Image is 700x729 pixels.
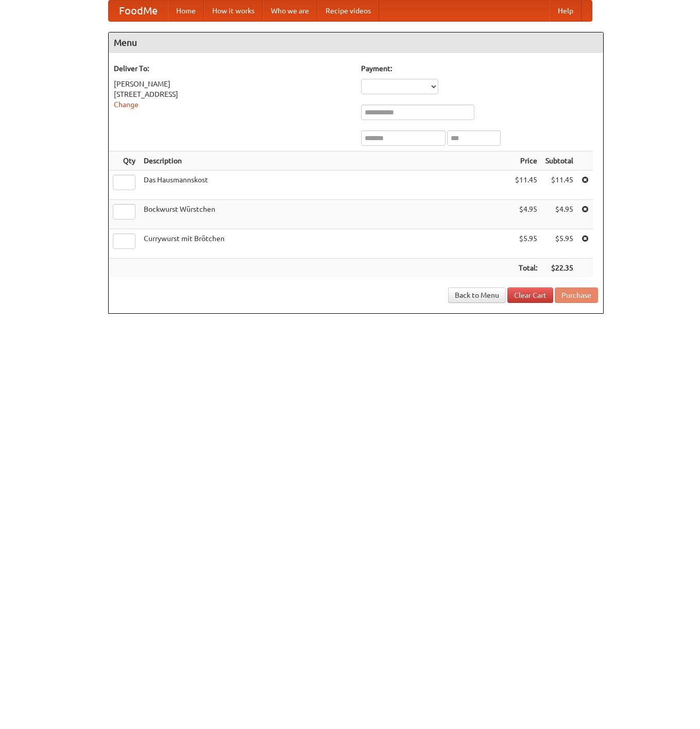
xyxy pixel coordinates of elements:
[168,1,204,21] a: Home
[550,1,582,21] a: Help
[109,1,168,21] a: FoodMe
[541,200,577,229] td: $4.95
[448,287,506,303] a: Back to Menu
[204,1,263,21] a: How it works
[109,151,140,171] th: Qty
[263,1,317,21] a: Who we are
[140,229,511,259] td: Currywurst mit Brötchen
[541,151,577,171] th: Subtotal
[511,171,541,200] td: $11.45
[114,79,351,89] div: [PERSON_NAME]
[140,200,511,229] td: Bockwurst Würstchen
[507,287,553,303] a: Clear Cart
[541,229,577,259] td: $5.95
[511,151,541,171] th: Price
[361,63,598,74] h5: Payment:
[114,63,351,74] h5: Deliver To:
[114,100,139,109] a: Change
[555,287,598,303] button: Purchase
[109,32,603,53] h4: Menu
[511,259,541,278] th: Total:
[541,171,577,200] td: $11.45
[140,151,511,171] th: Description
[114,89,351,99] div: [STREET_ADDRESS]
[511,229,541,259] td: $5.95
[541,259,577,278] th: $22.35
[317,1,379,21] a: Recipe videos
[140,171,511,200] td: Das Hausmannskost
[511,200,541,229] td: $4.95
